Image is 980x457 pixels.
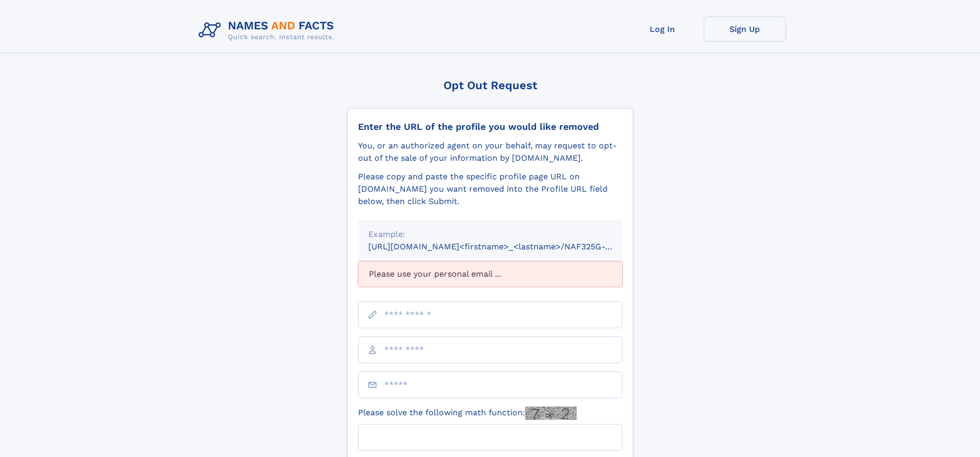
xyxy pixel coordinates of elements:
div: Please copy and paste the specific profile page URL on [DOMAIN_NAME] you want removed into the Pr... [358,171,622,208]
a: Log In [621,16,704,42]
div: You, or an authorized agent on your behalf, may request to opt-out of the sale of your informatio... [358,140,622,164]
label: Please solve the following math function: [358,407,577,420]
a: Sign Up [704,16,786,42]
div: Opt Out Request [347,79,633,92]
small: [URL][DOMAIN_NAME]<firstname>_<lastname>/NAF325G-xxxxxxxx [368,242,642,251]
div: Please use your personal email ... [358,261,622,287]
div: Example: [368,228,612,241]
div: Enter the URL of the profile you would like removed [358,121,622,132]
img: Logo Names and Facts [194,16,343,44]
